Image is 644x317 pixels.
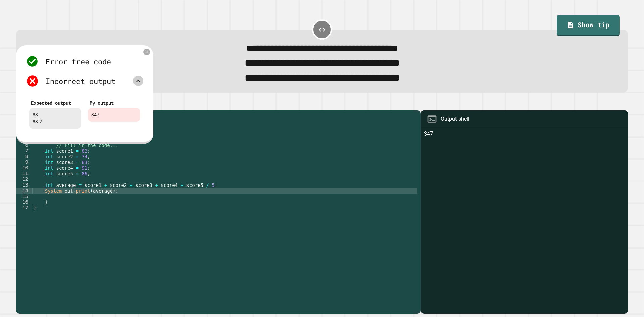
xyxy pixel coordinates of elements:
[16,148,33,154] div: 7
[46,56,111,67] div: Error free code
[16,176,33,182] div: 12
[16,171,33,176] div: 11
[16,154,33,159] div: 8
[88,108,140,122] div: 347
[90,99,138,106] div: My output
[16,205,33,211] div: 17
[16,142,33,148] div: 6
[46,75,115,87] div: Incorrect output
[16,159,33,165] div: 9
[441,115,469,123] div: Output shell
[557,15,619,36] a: Show tip
[16,188,33,194] div: 14
[29,108,81,129] div: 83 83.2
[31,99,79,106] div: Expected output
[424,130,625,314] div: 347
[16,194,33,199] div: 15
[16,137,33,142] div: 5
[16,165,33,171] div: 10
[16,182,33,188] div: 13
[16,199,33,205] div: 16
